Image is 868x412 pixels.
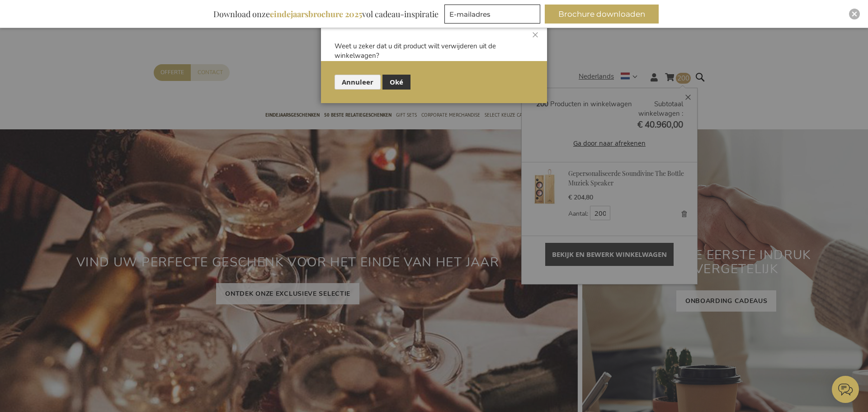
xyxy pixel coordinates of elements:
input: E-mailadres [444,5,540,24]
form: marketing offers and promotions [444,5,543,26]
button: Oké [382,75,410,90]
span: Annuleer [342,77,373,87]
img: Close [852,11,857,17]
div: Close [849,9,860,19]
div: Weet u zeker dat u dit product wilt verwijderen uit de winkelwagen? [335,42,533,61]
button: Annuleer [335,75,381,90]
b: eindejaarsbrochure 2025 [270,9,362,19]
iframe: belco-activator-frame [832,376,859,403]
button: Brochure downloaden [545,5,659,24]
span: Oké [390,77,403,87]
div: Download onze vol cadeau-inspiratie [209,5,443,24]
